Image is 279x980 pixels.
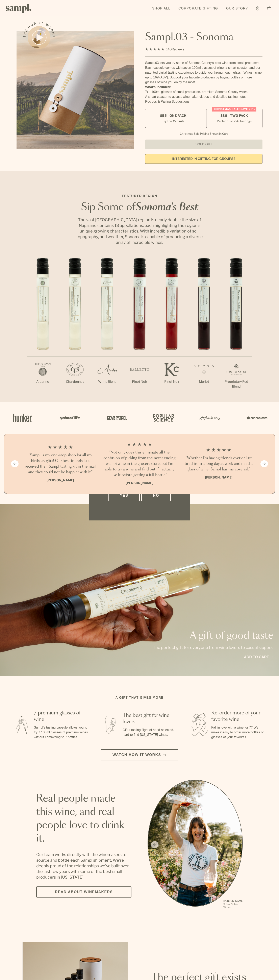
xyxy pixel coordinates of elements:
li: 2 / 4 [103,442,176,486]
p: Merlot [188,379,220,384]
p: Proprietary Red Blend [220,379,252,389]
li: 4 / 7 [123,258,156,397]
button: Next slide [260,460,268,467]
li: 5 / 7 [156,258,188,397]
p: Chardonnay [59,379,91,384]
p: Pinot Noir [156,379,188,384]
b: [PERSON_NAME] [47,478,74,482]
li: 1 / 7 [27,258,59,397]
div: Christmas SALE! Save 20% [212,107,256,112]
small: Perfect For 2-4 Tastings [217,119,252,123]
li: 6 / 7 [188,258,220,397]
img: Sampl.03 - Sonoma [17,31,134,149]
ul: carousel [148,780,243,910]
li: 3 / 7 [91,258,123,397]
h3: “Not only does this eliminate all the confusion of picking from the never ending wall of wine in ... [103,450,176,478]
h3: “Whether I'm having friends over or just tired from a long day at work and need a glass of wine, ... [182,455,255,472]
li: 1 / 4 [24,442,97,486]
span: $55 - One Pack [160,114,187,118]
p: The perfect gift for everyone from wine lovers to casual sippers. [153,645,273,650]
div: slide 1 [148,780,243,910]
a: Our Story [224,4,250,13]
button: No [141,490,171,501]
p: [PERSON_NAME] Sutro, Sutro Wines [223,899,243,909]
span: $88 - Two Pack [221,114,248,118]
small: Try the Capsule [162,119,184,123]
a: Add to cart [244,654,273,660]
b: [PERSON_NAME] [126,481,153,485]
li: 7 / 7 [220,258,252,402]
p: Pinot Noir [123,379,156,384]
div: 140Reviews [145,47,184,52]
li: 2 / 7 [59,258,91,397]
p: Albarino [27,379,59,384]
p: A gift of good taste [153,631,273,641]
a: Shop All [150,4,172,13]
h3: “Sampl is my one-stop shop for all my birthday gifts! Our best friends just received their Sampl ... [24,452,97,475]
b: [PERSON_NAME] [205,475,232,479]
a: Corporate Gifting [176,4,220,13]
p: White Blend [91,379,123,384]
a: interested in gifting for groups? [145,154,262,164]
button: Yes [108,490,140,501]
li: 3 / 4 [182,442,255,486]
button: See how it works [28,26,50,49]
button: Previous slide [11,460,19,467]
button: Sold Out [145,140,262,149]
img: Sampl logo [6,4,31,13]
